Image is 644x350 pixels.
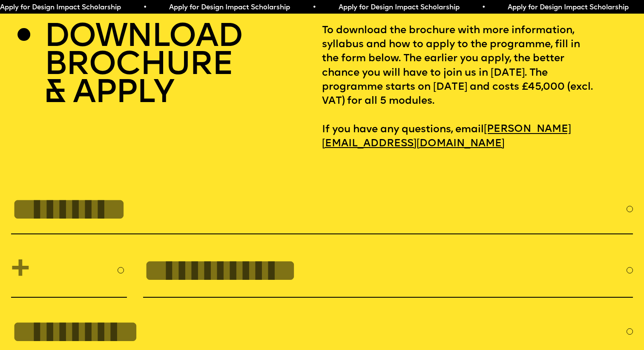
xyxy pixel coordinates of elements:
[312,4,316,11] span: •
[143,4,147,11] span: •
[322,24,633,151] p: To download the brochure with more information, syllabus and how to apply to the programme, fill ...
[322,120,571,153] a: [PERSON_NAME][EMAIL_ADDRESS][DOMAIN_NAME]
[482,4,486,11] span: •
[44,24,242,108] h2: DOWNLOAD BROCHURE & APPLY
